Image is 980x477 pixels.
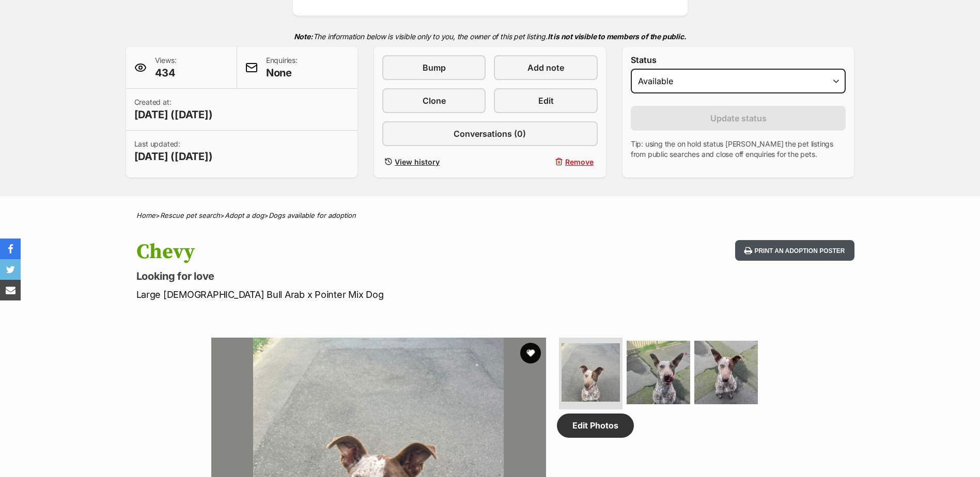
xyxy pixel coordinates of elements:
[160,211,220,219] a: Rescue pet search
[631,106,846,131] button: Update status
[266,55,298,80] p: Enquiries:
[631,139,846,160] p: Tip: using the on hold status [PERSON_NAME] the pet listings from public searches and close off e...
[382,55,486,80] a: Bump
[631,55,846,65] label: Status
[134,107,213,122] span: [DATE] ([DATE])
[269,211,356,219] a: Dogs available for adoption
[266,66,298,80] span: None
[423,61,446,74] span: Bump
[136,269,573,283] p: Looking for love
[627,341,690,404] img: Photo of Chevy
[225,211,264,219] a: Adopt a dog
[155,55,177,80] p: Views:
[710,112,767,124] span: Update status
[520,343,541,363] button: favourite
[1,1,9,9] img: consumer-privacy-logo.png
[494,88,597,113] a: Edit
[454,128,526,140] span: Conversations (0)
[557,414,634,437] a: Edit Photos
[136,288,573,301] p: Large [DEMOGRAPHIC_DATA] Bull Arab x Pointer Mix Dog
[548,32,687,41] strong: It is not visible to members of the public.
[134,97,213,122] p: Created at:
[382,154,486,169] a: View history
[527,61,564,74] span: Add note
[565,156,594,167] span: Remove
[423,94,446,107] span: Clone
[111,212,870,219] div: > > >
[136,240,573,264] h1: Chevy
[382,88,486,113] a: Clone
[382,121,598,146] a: Conversations (0)
[126,26,854,47] p: The information below is visible only to you, the owner of this pet listing.
[136,211,155,219] a: Home
[494,55,597,80] a: Add note
[538,94,554,107] span: Edit
[134,149,213,164] span: [DATE] ([DATE])
[494,154,597,169] button: Remove
[562,343,620,402] img: Photo of Chevy
[694,341,758,404] img: Photo of Chevy
[134,139,213,164] p: Last updated:
[294,32,313,41] strong: Note:
[735,240,854,261] button: Print an adoption poster
[395,156,440,167] span: View history
[155,66,177,80] span: 434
